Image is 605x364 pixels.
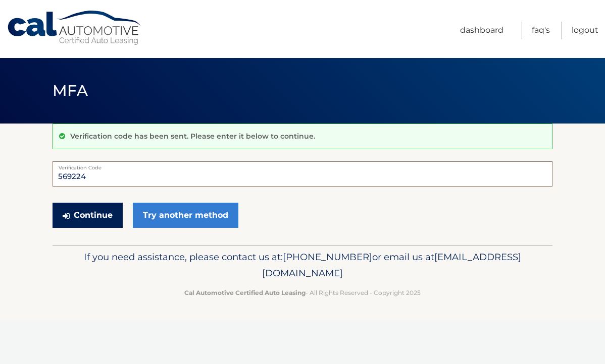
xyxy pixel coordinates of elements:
p: Verification code has been sent. Please enter it below to continue. [70,132,315,141]
a: Logout [572,22,598,39]
a: Dashboard [460,22,503,39]
p: If you need assistance, please contact us at: or email us at [59,249,546,281]
a: Try another method [133,203,238,228]
span: [EMAIL_ADDRESS][DOMAIN_NAME] [262,251,521,279]
input: Verification Code [53,161,552,187]
strong: Cal Automotive Certified Auto Leasing [184,289,306,296]
a: FAQ's [532,22,550,39]
span: [PHONE_NUMBER] [283,251,372,263]
label: Verification Code [53,161,552,169]
span: MFA [53,81,88,100]
p: - All Rights Reserved - Copyright 2025 [59,287,546,298]
button: Continue [53,203,123,228]
a: Cal Automotive [7,10,143,46]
